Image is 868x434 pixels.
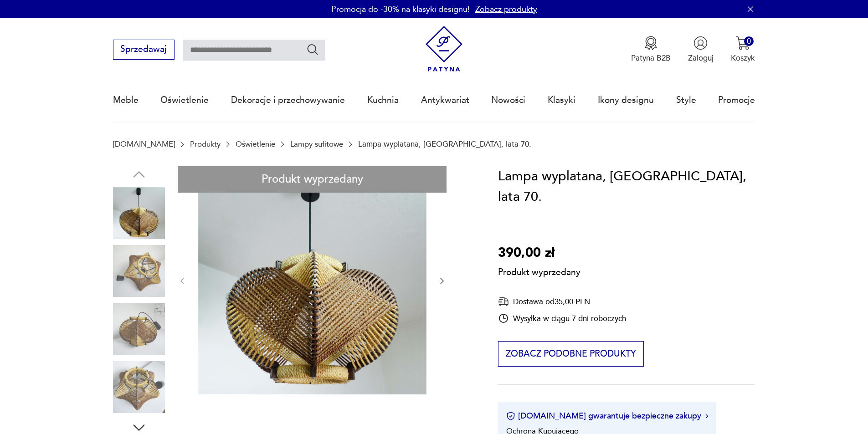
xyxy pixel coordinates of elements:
[631,36,671,63] button: Patyna B2B
[290,140,343,148] a: Lampy sufitowe
[693,36,708,50] img: Ikonka użytkownika
[491,79,525,121] a: Nowości
[231,79,345,121] a: Dekoracje i przechowywanie
[718,79,755,121] a: Promocje
[631,53,671,63] p: Patyna B2B
[688,36,714,63] button: Zaloguj
[731,36,755,63] button: 0Koszyk
[744,36,754,46] div: 0
[113,79,139,121] a: Meble
[306,43,319,56] button: Szukaj
[644,36,658,50] img: Ikona medalu
[113,40,175,60] button: Sprzedawaj
[367,79,399,121] a: Kuchnia
[498,263,580,279] p: Produkt wyprzedany
[598,79,654,121] a: Ikony designu
[506,412,515,421] img: Ikona certyfikatu
[731,53,755,63] p: Koszyk
[160,79,209,121] a: Oświetlenie
[506,410,708,422] button: [DOMAIN_NAME] gwarantuje bezpieczne zakupy
[498,296,509,307] img: Ikona dostawy
[498,341,643,367] button: Zobacz podobne produkty
[498,296,626,307] div: Dostawa od 35,00 PLN
[190,140,221,148] a: Produkty
[421,79,469,121] a: Antykwariat
[548,79,575,121] a: Klasyki
[498,313,626,324] div: Wysyłka w ciągu 7 dni roboczych
[475,4,537,15] a: Zobacz produkty
[358,140,531,148] p: Lampa wyplatana, [GEOGRAPHIC_DATA], lata 70.
[631,36,671,63] a: Ikona medaluPatyna B2B
[688,53,714,63] p: Zaloguj
[113,46,175,54] a: Sprzedawaj
[498,166,755,208] h1: Lampa wyplatana, [GEOGRAPHIC_DATA], lata 70.
[498,243,580,264] p: 390,00 zł
[113,140,175,148] a: [DOMAIN_NAME]
[676,79,696,121] a: Style
[331,4,470,15] p: Promocja do -30% na klasyki designu!
[705,414,708,419] img: Ikona strzałki w prawo
[421,26,467,72] img: Patyna - sklep z meblami i dekoracjami vintage
[736,36,750,50] img: Ikona koszyka
[236,140,275,148] a: Oświetlenie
